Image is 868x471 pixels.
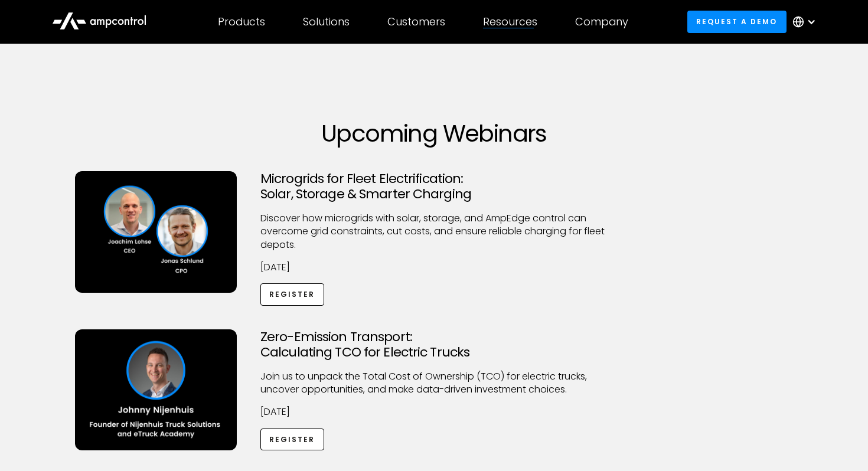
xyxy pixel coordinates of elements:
a: Register [260,429,324,450]
p: [DATE] [260,261,608,274]
p: [DATE] [260,405,608,418]
h3: Microgrids for Fleet Electrification: Solar, Storage & Smarter Charging [260,171,608,202]
a: Register [260,283,324,305]
div: Solutions [303,15,350,28]
div: Company [575,15,628,28]
div: Resources [483,15,537,28]
a: Request a demo [687,11,787,32]
h1: Upcoming Webinars [75,119,793,148]
div: Customers [387,15,445,28]
h3: Zero-Emission Transport: Calculating TCO for Electric Trucks [260,329,608,361]
div: Products [218,15,265,28]
p: Discover how microgrids with solar, storage, and AmpEdge control can overcome grid constraints, c... [260,212,608,251]
p: Join us to unpack the Total Cost of Ownership (TCO) for electric trucks, uncover opportunities, a... [260,370,608,397]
